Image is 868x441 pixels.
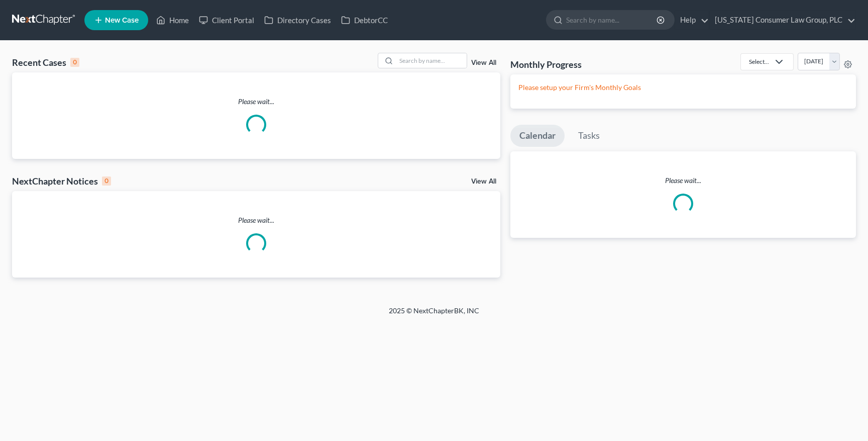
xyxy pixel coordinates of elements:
div: NextChapter Notices [12,175,111,187]
a: View All [471,178,496,185]
a: Tasks [569,125,609,147]
a: Calendar [510,125,565,147]
h3: Monthly Progress [510,58,582,70]
a: DebtorCC [336,11,393,29]
div: Recent Cases [12,56,79,68]
div: Select... [749,57,769,66]
a: Client Portal [194,11,259,29]
p: Please wait... [510,175,856,186]
p: Please setup your Firm's Monthly Goals [518,82,848,93]
a: Directory Cases [259,11,336,29]
div: 0 [70,58,79,67]
p: Please wait... [12,215,500,225]
a: View All [471,59,496,66]
input: Search by name... [396,53,467,68]
a: Home [151,11,194,29]
span: New Case [105,17,139,24]
div: 2025 © NextChapterBK, INC [148,306,720,324]
a: Help [675,11,709,29]
div: 0 [102,177,111,186]
input: Search by name... [566,11,658,29]
p: Please wait... [12,97,500,107]
a: [US_STATE] Consumer Law Group, PLC [710,11,855,29]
